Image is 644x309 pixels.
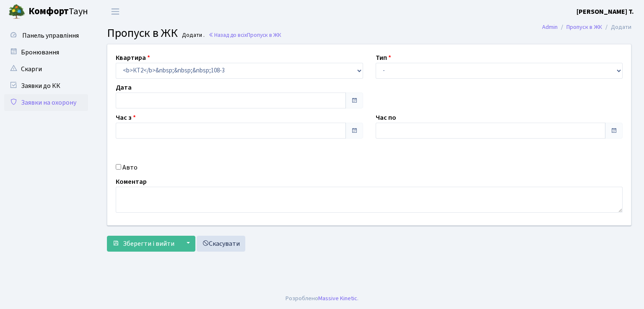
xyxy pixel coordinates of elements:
b: Комфорт [29,5,69,18]
label: Авто [122,162,138,173]
button: Переключити навігацію [105,5,126,18]
a: Назад до всіхПропуск в ЖК [208,31,281,39]
a: [PERSON_NAME] Т. [576,7,634,17]
a: Панель управління [4,27,88,44]
span: Панель управління [22,31,79,40]
label: Час по [376,113,396,123]
button: Зберегти і вийти [107,236,180,252]
span: Зберегти і вийти [123,239,174,248]
b: [PERSON_NAME] Т. [576,7,634,16]
a: Скарги [4,61,88,77]
label: Квартира [116,53,150,63]
a: Massive Kinetic [318,294,357,303]
small: Додати . [180,32,205,39]
a: Пропуск в ЖК [566,23,602,31]
div: Розроблено . [286,294,358,303]
li: Додати [602,23,631,32]
label: Дата [116,82,132,93]
a: Заявки до КК [4,77,88,94]
span: Пропуск в ЖК [107,25,178,41]
span: Пропуск в ЖК [247,31,281,39]
a: Заявки на охорону [4,94,88,111]
a: Бронювання [4,44,88,61]
nav: breadcrumb [530,18,644,36]
a: Admin [542,23,558,31]
span: Таун [29,5,88,19]
label: Тип [376,53,391,63]
img: logo.png [8,3,25,20]
label: Час з [116,113,136,123]
label: Коментар [116,177,147,187]
a: Скасувати [197,236,245,252]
